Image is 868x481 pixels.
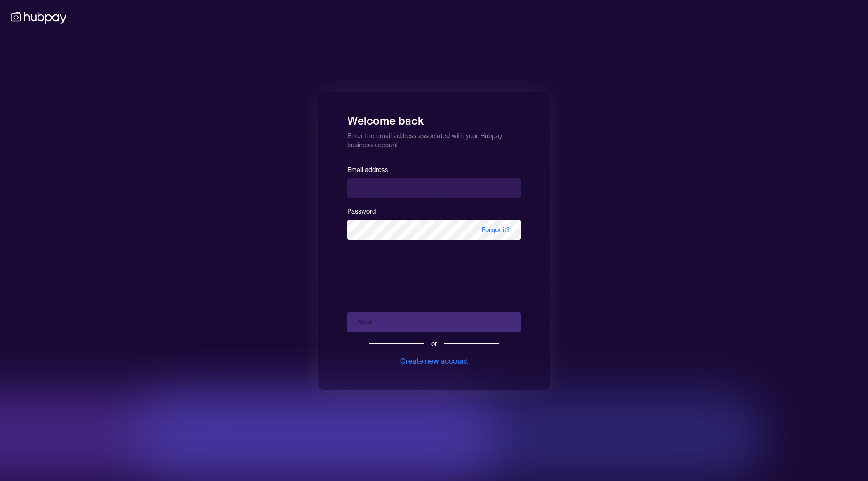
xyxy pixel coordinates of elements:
[471,220,521,240] span: Forgot it?
[431,339,437,348] div: or
[347,207,376,215] label: Password
[347,108,521,128] h1: Welcome back
[400,355,468,366] div: Create new account
[347,128,521,149] p: Enter the email address associated with your Hubpay business account
[347,166,388,174] label: Email address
